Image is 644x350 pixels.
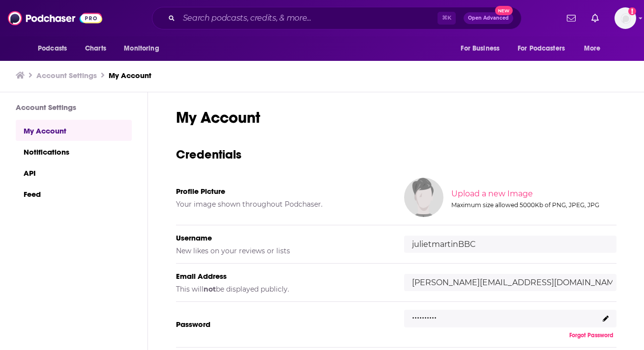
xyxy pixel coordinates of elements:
[176,246,388,255] h5: New likes on your reviews or lists
[438,12,456,25] span: ⌘ K
[109,71,151,80] a: My Account
[615,7,636,29] img: User Profile
[85,42,106,55] span: Charts
[451,201,615,209] div: Maximum size allowed 5000Kb of PNG, JPEG, JPG
[16,141,132,162] a: Notifications
[179,10,438,26] input: Search podcasts, credits, & more...
[16,183,132,204] a: Feed
[468,16,509,21] span: Open Advanced
[16,120,132,141] a: My Account
[176,233,388,242] h5: Username
[628,7,636,15] svg: Add a profile image
[464,12,513,24] button: Open AdvancedNew
[566,331,616,339] button: Forgot Password
[615,7,636,29] button: Show profile menu
[16,103,132,112] h3: Account Settings
[412,307,437,322] p: ..........
[404,236,616,253] input: username
[176,108,616,127] h1: My Account
[8,9,102,27] img: Podchaser - Follow, Share and Rate Podcasts
[587,10,603,27] a: Show notifications dropdown
[404,274,616,291] input: email
[454,39,512,58] button: open menu
[36,71,97,80] a: Account Settings
[495,6,513,15] span: New
[584,42,601,55] span: More
[176,187,388,196] h5: Profile Picture
[16,162,132,183] a: API
[577,39,613,58] button: open menu
[124,42,159,55] span: Monitoring
[176,147,616,162] h3: Credentials
[404,178,443,217] img: Your profile image
[511,39,579,58] button: open menu
[176,271,388,281] h5: Email Address
[176,285,388,294] h5: This will be displayed publicly.
[176,200,388,209] h5: Your image shown throughout Podchaser.
[615,7,636,29] span: Logged in as julietmartinBBC
[563,10,580,27] a: Show notifications dropdown
[152,7,522,29] div: Search podcasts, credits, & more...
[176,320,388,329] h5: Password
[117,39,172,58] button: open menu
[38,42,67,55] span: Podcasts
[79,39,112,58] a: Charts
[31,39,80,58] button: open menu
[204,285,216,294] b: not
[461,42,499,55] span: For Business
[518,42,565,55] span: For Podcasters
